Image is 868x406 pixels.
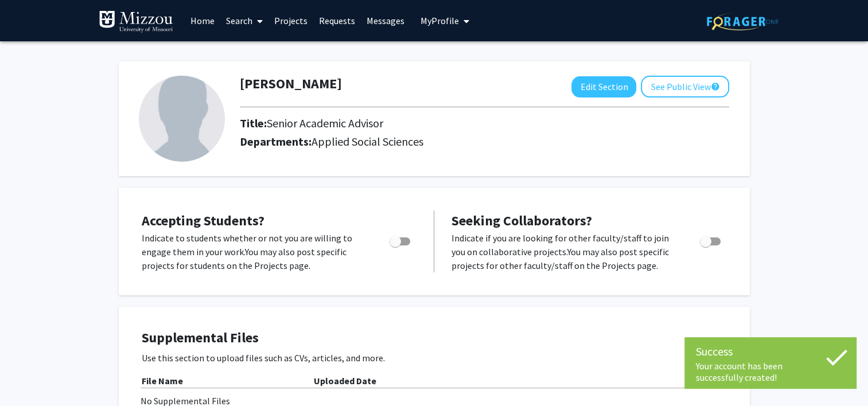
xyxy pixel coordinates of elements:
[696,343,845,360] div: Success
[312,134,423,149] span: Applied Social Sciences
[268,1,313,41] a: Projects
[695,231,727,248] div: Toggle
[361,1,410,41] a: Messages
[142,330,727,346] h4: Supplemental Files
[9,354,49,397] iframe: Chat
[231,135,738,149] h2: Departments:
[142,375,183,387] b: File Name
[185,1,220,41] a: Home
[707,13,779,30] img: ForagerOne Logo
[421,15,459,26] span: My Profile
[451,212,592,229] span: Seeking Collaborators?
[240,116,383,130] h2: Title:
[313,1,361,41] a: Requests
[385,231,417,248] div: Toggle
[696,360,845,383] div: Your account has been successfully created!
[99,10,173,33] img: University of Missouri Logo
[220,1,268,41] a: Search
[571,76,636,97] button: Edit Section
[142,351,727,365] p: Use this section to upload files such as CVs, articles, and more.
[142,231,368,272] p: Indicate to students whether or not you are willing to engage them in your work. You may also pos...
[314,375,376,387] b: Uploaded Date
[139,76,225,162] img: Profile Picture
[710,80,719,93] mat-icon: help
[641,76,729,97] button: See Public View
[267,116,383,130] span: Senior Academic Advisor
[142,212,264,229] span: Accepting Students?
[451,231,678,272] p: Indicate if you are looking for other faculty/staff to join you on collaborative projects. You ma...
[240,76,342,92] h1: [PERSON_NAME]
